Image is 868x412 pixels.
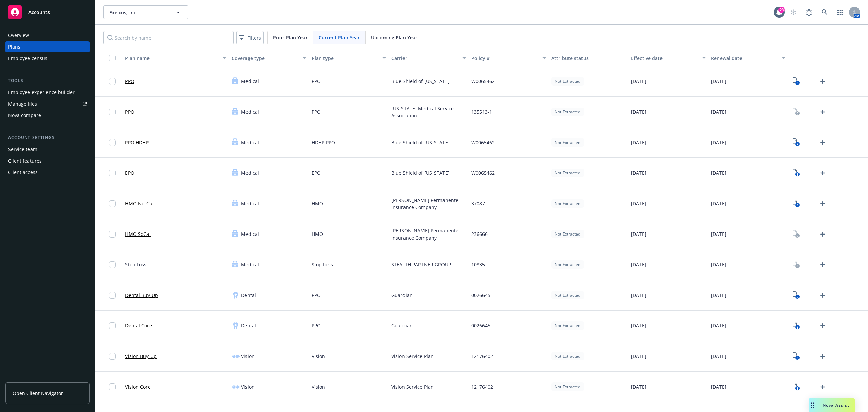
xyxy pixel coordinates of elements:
[5,134,90,141] div: Account settings
[631,108,646,115] span: [DATE]
[125,55,219,62] div: Plan name
[109,261,116,268] input: Toggle Row Selected
[8,87,75,98] div: Employee experience builder
[778,7,785,13] div: 28
[391,55,458,62] div: Carrier
[471,292,490,299] span: 0026645
[791,229,802,240] a: View Plan Documents
[312,353,325,360] span: Vision
[711,322,726,329] span: [DATE]
[551,169,584,177] div: Not Extracted
[125,108,134,115] a: PPO
[818,5,831,19] a: Search
[109,200,116,207] input: Toggle Row Selected
[8,98,37,109] div: Manage files
[319,34,360,41] span: Current Plan Year
[631,230,646,238] span: [DATE]
[241,200,259,207] span: Medical
[817,351,828,362] a: Upload Plan Documents
[13,390,63,397] span: Open Client Navigator
[391,196,466,211] span: [PERSON_NAME] Permanente Insurance Company
[628,50,708,66] button: Effective date
[471,353,493,360] span: 12176402
[312,383,325,390] span: Vision
[471,78,495,85] span: W0065462
[471,169,495,176] span: W0065462
[312,108,321,115] span: PPO
[711,292,726,299] span: [DATE]
[5,98,90,109] a: Manage files
[791,168,802,179] a: View Plan Documents
[817,107,828,117] a: Upload Plan Documents
[241,292,256,299] span: Dental
[391,383,434,390] span: Vision Service Plan
[796,295,798,299] text: 2
[817,137,828,148] a: Upload Plan Documents
[109,231,116,238] input: Toggle Row Selected
[103,5,188,19] button: Exelixis, Inc.
[5,77,90,84] div: Tools
[471,322,490,329] span: 0026645
[631,322,646,329] span: [DATE]
[551,352,584,360] div: Not Extracted
[8,155,42,166] div: Client features
[787,5,800,19] a: Start snowing
[817,381,828,392] a: Upload Plan Documents
[391,227,466,241] span: [PERSON_NAME] Permanente Insurance Company
[312,292,321,299] span: PPO
[8,144,37,155] div: Service team
[109,55,116,61] input: Select all
[791,137,802,148] a: View Plan Documents
[109,139,116,146] input: Toggle Row Selected
[391,322,413,329] span: Guardian
[817,290,828,301] a: Upload Plan Documents
[791,290,802,301] a: View Plan Documents
[109,78,116,85] input: Toggle Row Selected
[5,110,90,121] a: Nova compare
[312,230,323,238] span: HMO
[471,108,492,115] span: 135513-1
[229,50,309,66] button: Coverage type
[817,76,828,87] a: Upload Plan Documents
[232,55,299,62] div: Coverage type
[711,230,726,238] span: [DATE]
[708,50,788,66] button: Renewal date
[5,41,90,52] a: Plans
[238,33,262,43] span: Filters
[109,322,116,329] input: Toggle Row Selected
[551,55,626,62] div: Attribute status
[631,292,646,299] span: [DATE]
[796,203,798,207] text: 4
[241,383,255,390] span: Vision
[125,169,134,176] a: EPO
[809,398,817,412] div: Drag to move
[791,351,802,362] a: View Plan Documents
[391,169,450,176] span: Blue Shield of [US_STATE]
[631,55,698,62] div: Effective date
[125,292,158,299] a: Dental Buy-Up
[312,200,323,207] span: HMO
[391,139,450,146] span: Blue Shield of [US_STATE]
[125,78,134,85] a: PPO
[8,53,47,64] div: Employee census
[551,138,584,147] div: Not Extracted
[631,139,646,146] span: [DATE]
[469,50,549,66] button: Policy #
[631,383,646,390] span: [DATE]
[711,200,726,207] span: [DATE]
[241,261,259,268] span: Medical
[273,34,308,41] span: Prior Plan Year
[125,261,146,268] span: Stop Loss
[125,353,157,360] a: Vision Buy-Up
[109,353,116,360] input: Toggle Row Selected
[791,76,802,87] a: View Plan Documents
[549,50,629,66] button: Attribute status
[551,291,584,299] div: Not Extracted
[711,108,726,115] span: [DATE]
[312,261,333,268] span: Stop Loss
[391,105,466,119] span: [US_STATE] Medical Service Association
[5,144,90,155] a: Service team
[391,292,413,299] span: Guardian
[109,9,168,16] span: Exelixis, Inc.
[371,34,417,41] span: Upcoming Plan Year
